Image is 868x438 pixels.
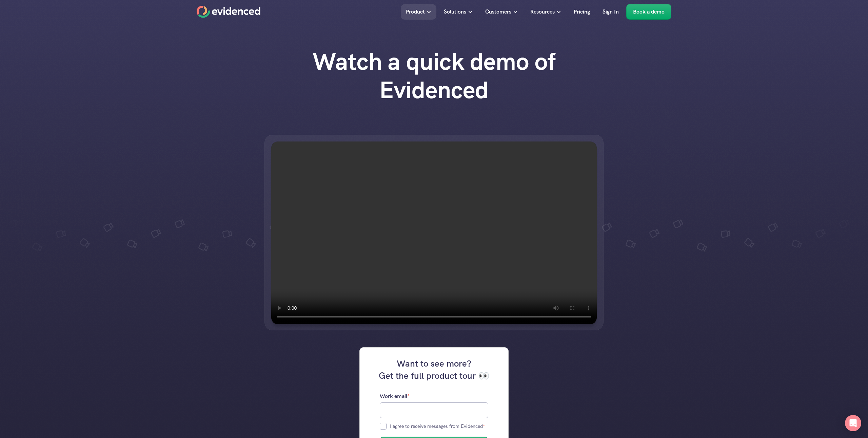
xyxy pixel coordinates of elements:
p: Solutions [444,7,466,16]
p: Pricing [574,7,590,16]
p: Sign In [603,7,619,16]
a: Sign In [597,4,624,20]
p: I agree to receive messages from Evidenced [390,422,488,430]
p: Work email [380,392,410,401]
input: I agree to receive messages from Evidenced* [380,423,387,430]
a: Book a demo [626,4,671,20]
h4: Want to see more? Get the full product tour 👀 [370,357,498,382]
h1: Watch a quick demo of Evidenced [298,47,570,104]
a: Pricing [569,4,595,20]
p: Product [406,7,425,16]
p: Book a demo [633,7,665,16]
input: Work email* [380,402,488,418]
a: Home [197,6,260,18]
div: Open Intercom Messenger [845,415,861,431]
p: Resources [530,7,555,16]
p: Customers [485,7,511,16]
